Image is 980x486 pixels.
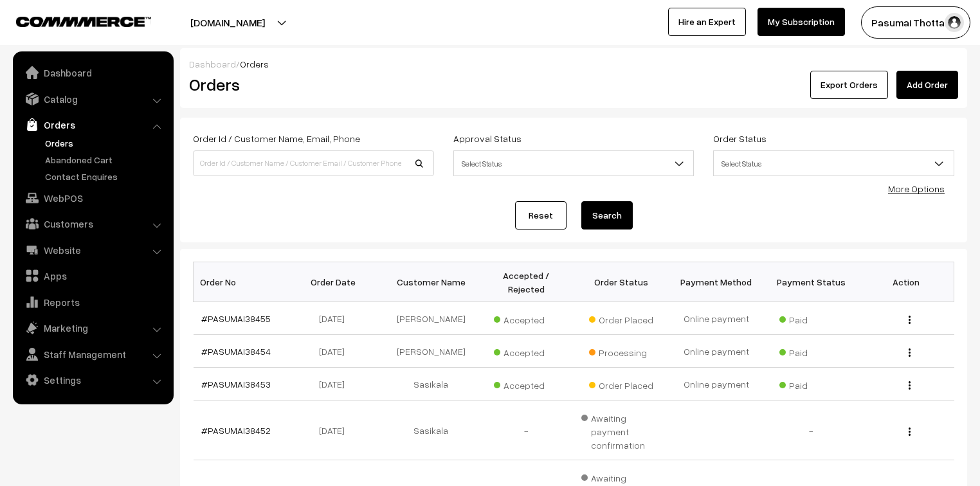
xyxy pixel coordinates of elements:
th: Order Date [288,262,383,302]
label: Approval Status [453,132,522,145]
th: Order No [194,262,289,302]
a: COMMMERCE [16,13,129,28]
h2: Orders [189,75,433,94]
th: Payment Method [669,262,764,302]
span: Accepted [494,310,558,327]
button: [DOMAIN_NAME] [145,6,310,39]
span: Select Status [454,152,694,175]
label: Order Id / Customer Name, Email, Phone [193,132,360,145]
span: Paid [779,310,844,327]
td: [DATE] [288,401,383,460]
input: Order Id / Customer Name / Customer Email / Customer Phone [193,150,434,176]
td: [DATE] [288,368,383,401]
img: Menu [909,381,911,390]
td: [PERSON_NAME] [383,335,478,368]
span: Select Status [714,152,954,175]
button: Pasumai Thotta… [861,6,970,39]
a: More Options [888,183,945,194]
span: Orders [240,59,269,69]
th: Order Status [574,262,669,302]
img: Menu [909,316,911,324]
a: Contact Enquires [42,170,169,183]
span: Select Status [713,150,954,176]
span: Processing [589,343,653,359]
a: Settings [16,368,169,392]
span: Accepted [494,343,558,359]
a: Hire an Expert [668,8,746,36]
th: Customer Name [383,262,478,302]
a: #PASUMAI38455 [201,313,271,324]
a: Catalog [16,87,169,111]
td: Sasikala [383,368,478,401]
span: Awaiting payment confirmation [581,408,661,452]
img: Menu [909,348,911,357]
span: Order Placed [589,375,653,392]
td: - [478,401,574,460]
span: Select Status [453,150,694,176]
a: Staff Management [16,343,169,366]
th: Payment Status [764,262,859,302]
td: [DATE] [288,302,383,335]
a: Apps [16,264,169,287]
a: Reset [515,201,567,230]
button: Export Orders [810,71,888,99]
img: COMMMERCE [16,17,151,26]
td: [DATE] [288,335,383,368]
th: Accepted / Rejected [478,262,574,302]
span: Order Placed [589,310,653,327]
td: Sasikala [383,401,478,460]
a: Orders [42,136,169,150]
td: Online payment [669,335,764,368]
a: Orders [16,113,169,136]
a: Customers [16,212,169,235]
a: Dashboard [189,59,236,69]
a: Dashboard [16,61,169,84]
a: WebPOS [16,186,169,210]
td: [PERSON_NAME] [383,302,478,335]
a: Reports [16,291,169,314]
label: Order Status [713,132,767,145]
td: - [764,401,859,460]
th: Action [859,262,954,302]
a: #PASUMAI38452 [201,425,271,436]
a: My Subscription [758,8,845,36]
a: Abandoned Cart [42,153,169,166]
span: Paid [779,343,844,359]
img: Menu [909,428,911,436]
a: Website [16,239,169,262]
button: Search [581,201,633,230]
div: / [189,57,958,71]
a: Marketing [16,316,169,339]
img: user [945,13,964,32]
td: Online payment [669,302,764,335]
a: Add Order [896,71,958,99]
span: Paid [779,375,844,392]
td: Online payment [669,368,764,401]
a: #PASUMAI38454 [201,346,271,357]
a: #PASUMAI38453 [201,379,271,390]
span: Accepted [494,375,558,392]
